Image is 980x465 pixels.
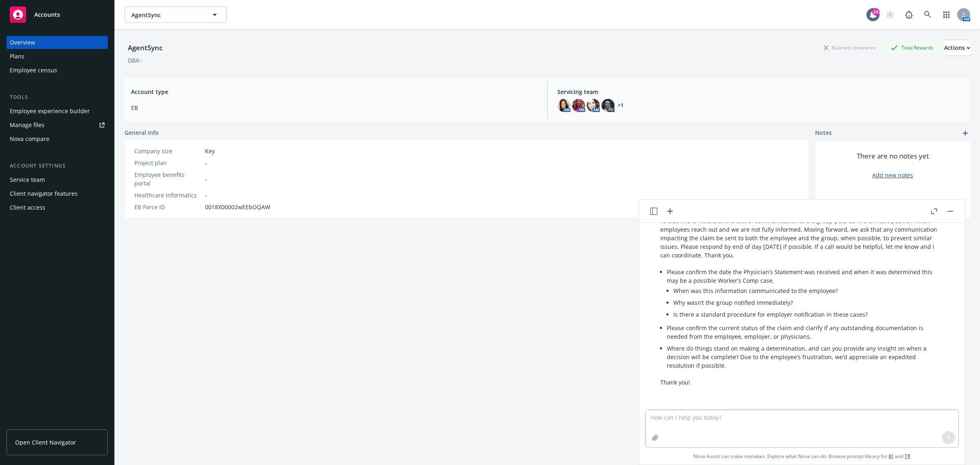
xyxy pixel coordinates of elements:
a: Overview [7,36,108,49]
a: Employee census [7,64,108,77]
span: Account type [131,87,537,96]
a: Report a Bug [901,7,917,23]
li: Please confirm the date the Physician’s Statement was received and when it was determined this ma... [667,266,944,322]
a: Search [920,7,936,23]
span: AgentSync [131,11,202,19]
a: Accounts [7,3,108,26]
a: Client access [7,201,108,214]
a: Nova compare [7,132,108,145]
div: Client access [10,201,45,214]
a: Manage files [7,118,108,132]
a: TR [904,453,911,460]
div: Service team [10,173,45,186]
img: photo [572,99,585,112]
div: Total Rewards [886,42,938,53]
div: AgentSync [125,42,166,53]
div: Employee census [10,64,57,77]
span: Notes [815,128,832,138]
div: Project plan [134,159,202,167]
div: Client navigator features [10,187,78,200]
div: Manage files [10,118,45,132]
span: EB [131,103,537,112]
a: Switch app [938,7,955,23]
div: Account settings [7,162,108,170]
li: Why wasn’t the group notified immediately? [673,297,944,309]
div: EB Force ID [134,203,202,211]
div: DBA: - [128,56,143,65]
img: photo [601,99,615,112]
p: I’d also like to note that the lack of communication to the group puts us in a difficult position... [660,217,944,259]
div: Company size [134,147,202,155]
span: Nova Assist can make mistakes. Explore what Nova can do: Browse prompt library for and [642,448,962,465]
a: Service team [7,173,108,186]
div: Nova compare [10,132,49,145]
div: Actions [944,40,970,56]
li: When was this information communicated to the employee? [673,285,944,297]
button: AgentSync [125,7,227,23]
span: Open Client Navigator [15,438,76,447]
div: Healthcare Informatics [134,191,202,199]
span: Key [205,147,215,155]
a: Plans [7,50,108,63]
span: Servicing team [557,87,964,96]
a: Start snowing [882,7,898,23]
a: Client navigator features [7,187,108,200]
span: - [205,159,207,167]
li: Please confirm the current status of the claim and clarify if any outstanding documentation is ne... [667,322,944,342]
a: Add new notes [872,171,913,179]
span: - [205,191,207,199]
div: Plans [10,50,24,63]
span: - [205,175,207,183]
li: Where do things stand on making a determination, and can you provide any insight on when a decisi... [667,342,944,371]
img: photo [557,99,570,112]
a: add [960,128,970,138]
div: Tools [7,93,108,101]
span: 0018X00002wEEbOQAW [205,203,270,211]
div: Employee benefits portal [134,170,202,188]
a: +1 [618,103,624,108]
p: Thank you! [660,378,944,387]
div: Employee experience builder [10,105,90,118]
li: Is there a standard procedure for employer notification in these cases? [673,309,944,320]
span: There are no notes yet [857,151,929,161]
span: General info [125,128,159,137]
a: Employee experience builder [7,105,108,118]
button: Actions [944,40,970,56]
img: photo [587,99,600,112]
div: Overview [10,36,35,49]
div: Business Insurance [820,42,880,53]
a: BI [889,453,893,460]
span: Accounts [34,11,60,18]
div: 24 [872,8,880,16]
